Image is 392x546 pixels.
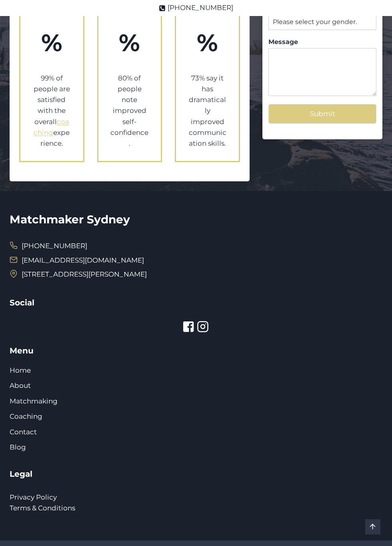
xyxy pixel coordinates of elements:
a: About [10,381,31,389]
a: coaching [34,118,69,136]
label: Message [268,38,376,46]
a: Privacy Policy [10,493,57,501]
span: [PHONE_NUMBER] [168,2,233,13]
a: Home [10,366,31,374]
p: 80% of people note improved self-confidence. [110,73,149,149]
a: Scroll to top [365,519,380,534]
h5: Menu [10,345,382,357]
a: Contact [10,428,37,436]
p: 99% of people are satisfied with the overall experience. [32,73,71,149]
a: [PHONE_NUMBER] [159,2,233,13]
a: Blog [10,443,26,451]
a: [PHONE_NUMBER] [10,240,87,252]
a: Coaching [10,412,42,420]
h5: Social [10,297,382,309]
a: Terms & Conditions [10,504,75,512]
a: Matchmaking [10,397,58,405]
span: [PHONE_NUMBER] [22,240,87,252]
a: [EMAIL_ADDRESS][DOMAIN_NAME] [22,256,144,264]
p: 73% say it has dramatically improved communication skills. [188,73,227,149]
h2: Matchmaker Sydney [10,211,382,228]
button: Submit [268,104,376,124]
span: [STREET_ADDRESS][PERSON_NAME] [22,268,147,281]
h5: Legal [10,468,382,480]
